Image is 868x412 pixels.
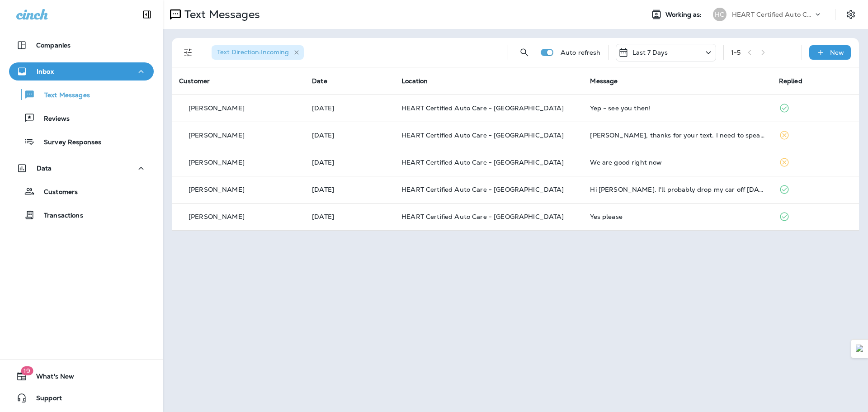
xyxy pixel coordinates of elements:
[312,213,387,220] p: Sep 27, 2025 07:47 PM
[401,104,564,112] span: HEART Certified Auto Care - [GEOGRAPHIC_DATA]
[561,49,601,56] p: Auto refresh
[21,366,33,375] span: 19
[9,132,154,151] button: Survey Responses
[9,205,154,224] button: Transactions
[401,77,428,85] span: Location
[731,49,741,56] div: 1 - 5
[401,213,564,221] span: HEART Certified Auto Care - [GEOGRAPHIC_DATA]
[189,186,245,193] p: [PERSON_NAME]
[590,104,764,112] div: Yep - see you then!
[665,11,704,19] span: Working as:
[179,77,210,85] span: Customer
[9,367,154,385] button: 19What's New
[9,182,154,201] button: Customers
[9,109,154,128] button: Reviews
[856,345,864,353] img: Detect Auto
[181,8,260,21] p: Text Messages
[189,104,245,112] p: [PERSON_NAME]
[27,394,62,405] span: Support
[590,132,764,139] div: Kieesha, thanks for your text. I need to speak to you and I can't get through on your phone syste...
[37,165,52,172] p: Data
[35,138,101,147] p: Survey Responses
[9,159,154,177] button: Data
[779,77,802,85] span: Replied
[312,77,327,85] span: Date
[189,159,245,166] p: [PERSON_NAME]
[27,373,74,384] span: What's New
[312,132,387,139] p: Sep 29, 2025 09:36 AM
[732,11,813,18] p: HEART Certified Auto Care
[401,185,564,194] span: HEART Certified Auto Care - [GEOGRAPHIC_DATA]
[179,43,197,62] button: Filters
[515,43,533,62] button: Search Messages
[35,115,70,123] p: Reviews
[312,186,387,193] p: Sep 28, 2025 12:54 PM
[212,45,304,60] div: Text Direction:Incoming
[217,48,289,56] span: Text Direction : Incoming
[713,8,726,21] div: HC
[134,5,160,24] button: Collapse Sidebar
[9,85,154,104] button: Text Messages
[35,91,90,100] p: Text Messages
[590,159,764,166] div: We are good right now
[9,62,154,81] button: Inbox
[312,104,387,112] p: Sep 30, 2025 03:32 PM
[189,213,245,220] p: [PERSON_NAME]
[843,6,859,23] button: Settings
[189,132,245,139] p: [PERSON_NAME]
[9,36,154,54] button: Companies
[590,213,764,220] div: Yes please
[312,159,387,166] p: Sep 29, 2025 09:26 AM
[35,212,83,220] p: Transactions
[590,77,618,85] span: Message
[632,49,668,56] p: Last 7 Days
[37,68,54,75] p: Inbox
[35,188,78,197] p: Customers
[9,389,154,407] button: Support
[401,158,564,166] span: HEART Certified Auto Care - [GEOGRAPHIC_DATA]
[830,49,844,56] p: New
[590,186,764,193] div: Hi Keisha. I'll probably drop my car off on Wednesday closer to 10:30. I hope that's okay. Let me...
[36,42,71,49] p: Companies
[401,131,564,139] span: HEART Certified Auto Care - [GEOGRAPHIC_DATA]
